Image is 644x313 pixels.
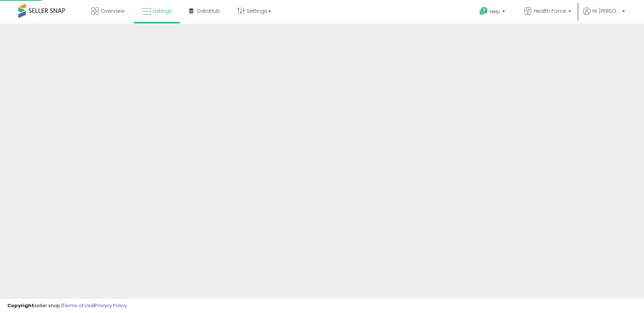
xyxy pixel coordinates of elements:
a: Privacy Policy [95,302,127,309]
span: DataHub [197,7,220,15]
div: seller snap | | [7,302,127,309]
span: Listings [153,7,172,15]
span: Help [490,8,500,15]
a: Help [474,1,512,24]
span: Overview [101,7,124,15]
span: Health Force [534,7,566,15]
strong: Copyright [7,302,34,309]
i: Get Help [479,7,488,16]
a: Hi [PERSON_NAME] [583,7,625,24]
span: Hi [PERSON_NAME] [592,7,620,15]
a: Terms of Use [63,302,94,309]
